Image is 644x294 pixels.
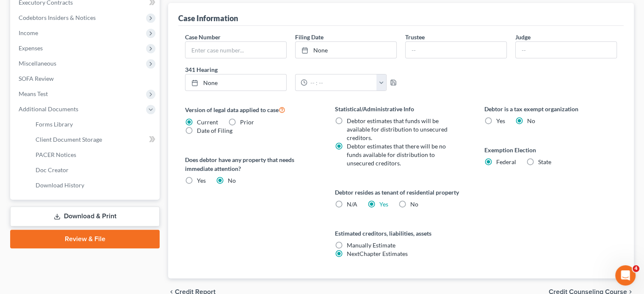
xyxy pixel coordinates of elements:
span: Doc Creator [36,166,69,173]
a: PACER Notices [29,147,160,162]
span: No [410,201,418,208]
span: SOFA Review [19,75,54,82]
a: Doc Creator [29,162,160,178]
input: -- : -- [307,74,376,91]
span: Miscellaneous [19,60,56,67]
span: Debtor estimates that funds will be available for distribution to unsecured creditors. [347,117,448,141]
span: Download History [36,181,84,189]
a: SOFA Review [12,71,160,86]
label: 341 Hearing [181,65,401,74]
label: Case Number [185,33,221,41]
span: Federal [496,158,516,165]
a: Client Document Storage [29,132,160,147]
span: No [527,117,535,124]
span: Means Test [19,90,48,97]
span: Expenses [19,44,43,52]
span: 4 [633,265,639,272]
span: PACER Notices [36,151,76,158]
div: Case Information [178,13,238,23]
span: Yes [496,117,505,124]
a: Download History [29,178,160,193]
iframe: Intercom live chat [615,265,636,286]
a: Yes [379,201,388,208]
a: Forms Library [29,117,160,132]
span: Client Document Storage [36,136,102,143]
a: Download & Print [10,206,160,226]
input: -- [406,42,506,58]
span: Date of Filing [197,127,232,134]
span: Codebtors Insiders & Notices [19,14,96,21]
label: Does debtor have any property that needs immediate attention? [185,155,318,173]
a: None [185,74,286,91]
input: Enter case number... [185,42,286,58]
span: No [228,177,236,184]
label: Exemption Election [484,146,617,154]
label: Judge [515,33,531,41]
label: Debtor is a tax exempt organization [484,104,617,113]
span: Forms Library [36,121,73,128]
a: Review & File [10,230,160,248]
label: Estimated creditors, liabilities, assets [335,229,467,238]
input: -- [516,42,616,58]
span: Debtor estimates that there will be no funds available for distribution to unsecured creditors. [347,143,446,167]
span: Income [19,29,38,36]
a: None [296,42,396,58]
label: Version of legal data applied to case [185,104,318,115]
label: Debtor resides as tenant of residential property [335,188,467,197]
span: Current [197,118,218,126]
span: NextChapter Estimates [347,250,408,257]
label: Statistical/Administrative Info [335,104,467,113]
span: Additional Documents [19,105,78,113]
label: Trustee [405,33,425,41]
span: State [538,158,551,165]
label: Filing Date [295,33,323,41]
span: Yes [197,177,206,184]
span: N/A [347,201,357,208]
span: Prior [240,118,254,126]
span: Manually Estimate [347,242,395,249]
